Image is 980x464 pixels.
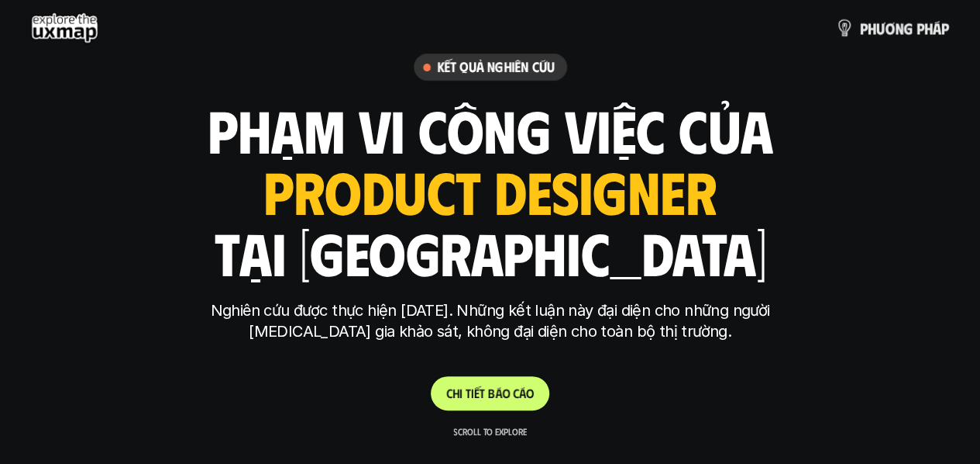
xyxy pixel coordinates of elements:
[903,19,913,36] span: g
[200,300,781,342] p: Nghiên cứu được thực hiện [DATE]. Những kết luận này đại diện cho những người [MEDICAL_DATA] gia ...
[474,386,480,400] span: ế
[471,386,474,400] span: i
[431,376,549,410] a: Chitiếtbáocáo
[868,19,876,36] span: h
[885,19,895,36] span: ơ
[488,386,495,400] span: b
[941,19,949,36] span: p
[526,386,534,400] span: o
[446,386,452,400] span: C
[924,19,933,36] span: h
[214,220,766,285] h1: tại [GEOGRAPHIC_DATA]
[860,19,868,36] span: p
[835,12,949,43] a: phươngpháp
[513,386,519,400] span: c
[895,19,903,36] span: n
[916,19,924,36] span: p
[437,58,555,76] h6: Kết quả nghiên cứu
[208,97,773,162] h1: phạm vi công việc của
[933,19,941,36] span: á
[480,386,485,400] span: t
[466,386,471,400] span: t
[495,386,502,400] span: á
[519,386,526,400] span: á
[876,19,885,36] span: ư
[502,386,510,400] span: o
[459,386,462,400] span: i
[452,386,459,400] span: h
[453,426,527,437] p: Scroll to explore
